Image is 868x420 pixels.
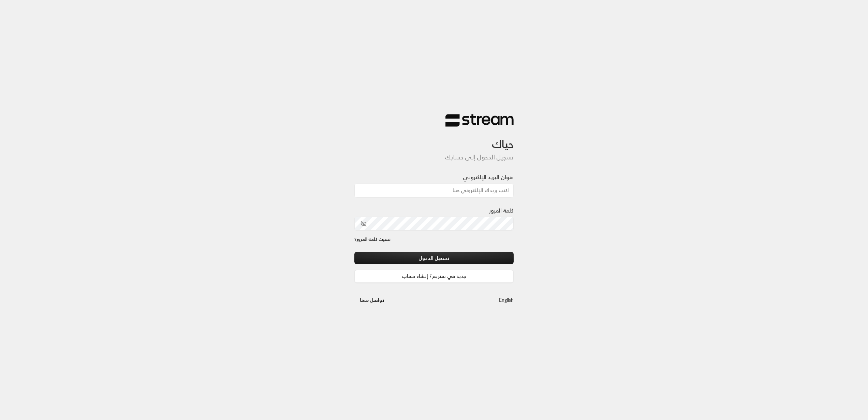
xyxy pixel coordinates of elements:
button: تسجيل الدخول [354,252,514,264]
label: عنوان البريد الإلكتروني [463,173,514,181]
a: تواصل معنا [354,296,390,304]
a: جديد في ستريم؟ إنشاء حساب [354,270,514,282]
input: اكتب بريدك الإلكتروني هنا [354,184,514,198]
a: نسيت كلمة المرور؟ [354,236,391,243]
button: تواصل معنا [354,294,390,306]
h5: تسجيل الدخول إلى حسابك [354,154,514,161]
h3: حياك [354,127,514,151]
img: Stream Logo [445,114,514,127]
a: English [499,294,514,306]
label: كلمة المرور [489,206,514,215]
button: toggle password visibility [358,218,369,230]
